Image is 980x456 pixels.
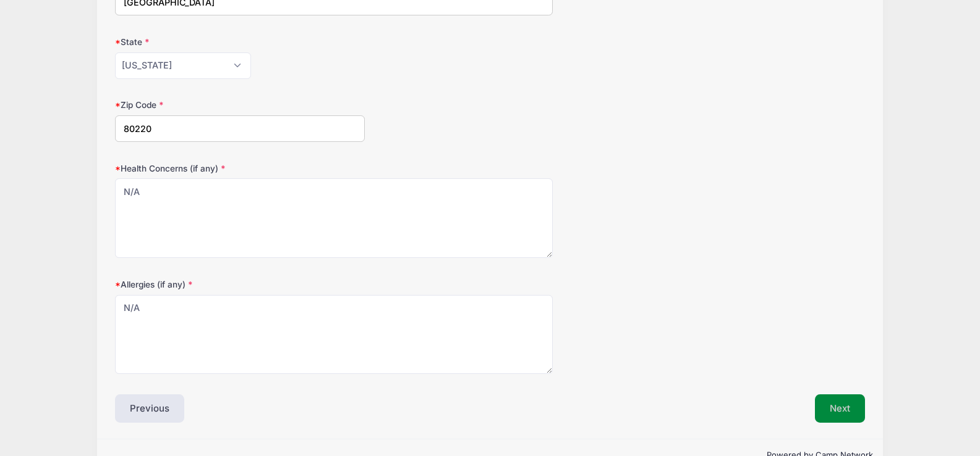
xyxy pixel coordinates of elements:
button: Previous [115,394,184,423]
label: Allergies (if any) [115,278,365,291]
input: xxxxx [115,115,365,142]
label: Zip Code [115,99,365,111]
label: State [115,36,365,48]
button: Next [815,394,865,423]
label: Health Concerns (if any) [115,162,365,175]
